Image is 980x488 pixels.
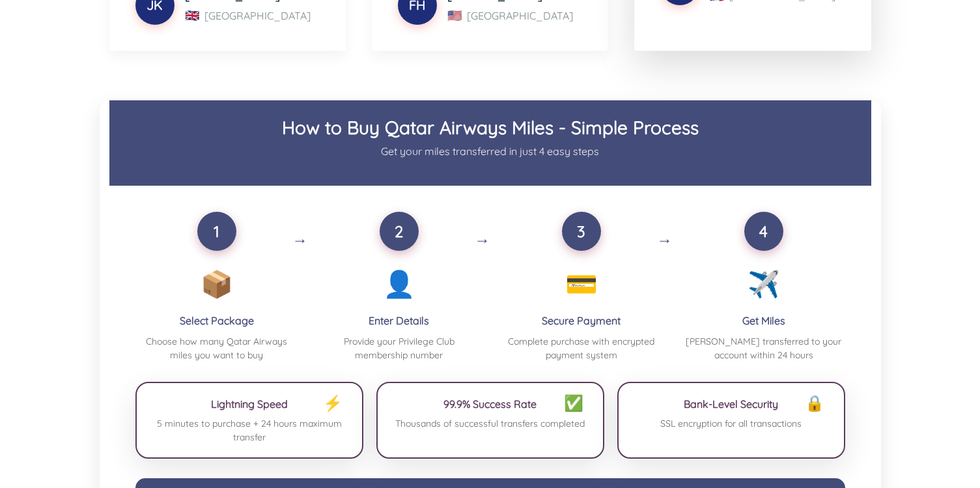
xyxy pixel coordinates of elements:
[150,396,349,412] div: Lightning Speed
[562,212,601,251] div: 3
[557,386,590,419] div: ✅
[682,313,845,328] div: Get Miles
[500,264,663,303] div: 💳
[318,335,481,362] div: Provide your Privilege Club membership number
[318,264,481,303] div: 👤
[391,417,590,431] div: Thousands of successful transfers completed
[135,313,298,328] div: Select Package
[447,7,462,24] span: 🇺🇸
[126,143,855,159] p: Get your miles transferred in just 4 easy steps
[500,335,663,362] div: Complete purchase with encrypted payment system
[126,117,855,139] h2: How to Buy Qatar Airways Miles - Simple Process
[318,313,481,328] div: Enter Details
[500,313,663,328] div: Secure Payment
[447,7,582,24] div: [GEOGRAPHIC_DATA]
[682,335,845,362] div: [PERSON_NAME] transferred to your account within 24 hours
[632,396,831,412] div: Bank-Level Security
[185,7,320,24] div: [GEOGRAPHIC_DATA]
[380,212,419,251] div: 2
[744,212,783,251] div: 4
[135,335,298,362] div: Choose how many Qatar Airways miles you want to buy
[391,396,590,412] div: 99.9% Success Rate
[682,264,845,303] div: ✈️
[135,264,298,303] div: 📦
[798,386,831,419] div: 🔒
[150,417,349,444] div: 5 minutes to purchase + 24 hours maximum transfer
[632,417,831,431] div: SSL encryption for all transactions
[185,7,199,24] span: 🇬🇧
[316,386,349,419] div: ⚡
[197,212,236,251] div: 1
